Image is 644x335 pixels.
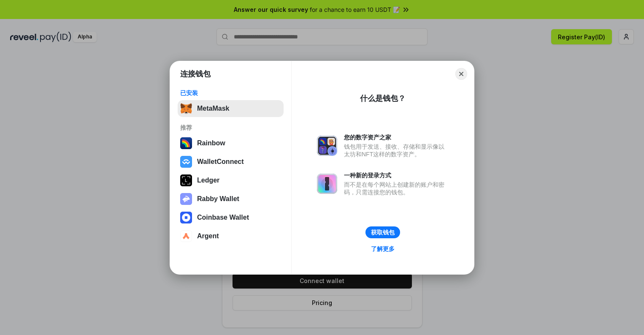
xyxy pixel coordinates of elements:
div: 您的数字资产之家 [344,133,449,141]
button: 获取钱包 [365,226,400,238]
div: 什么是钱包？ [360,93,406,103]
div: Rabby Wallet [197,195,239,203]
div: 钱包用于发送、接收、存储和显示像以太坊和NFT这样的数字资产。 [344,143,449,158]
button: Ledger [178,172,284,189]
div: 而不是在每个网站上创建新的账户和密码，只需连接您的钱包。 [344,181,449,196]
button: WalletConnect [178,153,284,170]
img: svg+xml,%3Csvg%20width%3D%2228%22%20height%3D%2228%22%20viewBox%3D%220%200%2028%2028%22%20fill%3D... [180,230,192,242]
h1: 连接钱包 [180,69,211,79]
div: 了解更多 [371,245,395,253]
button: MetaMask [178,100,284,117]
button: Close [455,68,467,80]
div: Rainbow [197,139,225,147]
div: WalletConnect [197,158,244,166]
img: svg+xml,%3Csvg%20width%3D%2228%22%20height%3D%2228%22%20viewBox%3D%220%200%2028%2028%22%20fill%3D... [180,212,192,223]
div: 推荐 [180,124,281,131]
img: svg+xml,%3Csvg%20fill%3D%22none%22%20height%3D%2233%22%20viewBox%3D%220%200%2035%2033%22%20width%... [180,103,192,114]
img: svg+xml,%3Csvg%20xmlns%3D%22http%3A%2F%2Fwww.w3.org%2F2000%2Fsvg%22%20fill%3D%22none%22%20viewBox... [317,136,337,156]
button: Rabby Wallet [178,191,284,207]
button: Rainbow [178,135,284,152]
div: 一种新的登录方式 [344,172,449,179]
div: Coinbase Wallet [197,214,249,221]
div: 获取钱包 [371,229,395,236]
button: Argent [178,228,284,245]
img: svg+xml,%3Csvg%20xmlns%3D%22http%3A%2F%2Fwww.w3.org%2F2000%2Fsvg%22%20width%3D%2228%22%20height%3... [180,174,192,186]
img: svg+xml,%3Csvg%20width%3D%22120%22%20height%3D%22120%22%20viewBox%3D%220%200%20120%20120%22%20fil... [180,137,192,149]
div: MetaMask [197,105,229,112]
img: svg+xml,%3Csvg%20xmlns%3D%22http%3A%2F%2Fwww.w3.org%2F2000%2Fsvg%22%20fill%3D%22none%22%20viewBox... [180,193,192,205]
div: Argent [197,232,219,240]
img: svg+xml,%3Csvg%20xmlns%3D%22http%3A%2F%2Fwww.w3.org%2F2000%2Fsvg%22%20fill%3D%22none%22%20viewBox... [317,174,337,194]
div: Ledger [197,177,219,184]
img: svg+xml,%3Csvg%20width%3D%2228%22%20height%3D%2228%22%20viewBox%3D%220%200%2028%2028%22%20fill%3D... [180,156,192,168]
div: 已安装 [180,89,281,97]
a: 了解更多 [366,243,400,254]
button: Coinbase Wallet [178,209,284,226]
